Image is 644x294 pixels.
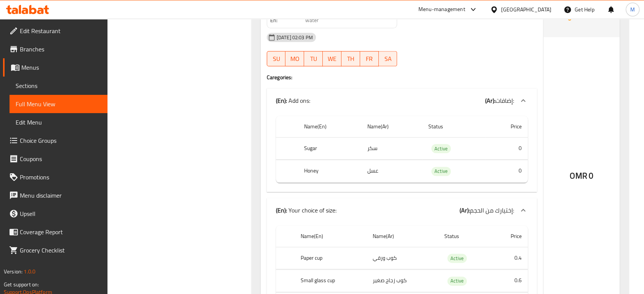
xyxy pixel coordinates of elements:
a: Grocery Checklist [3,241,107,259]
span: Active [431,144,451,153]
a: Sections [10,77,107,95]
a: Edit Restaurant [3,22,107,40]
h4: Caregories: [267,73,537,81]
div: [GEOGRAPHIC_DATA] [501,5,551,14]
th: Honey [298,160,361,182]
span: Full Menu View [16,99,101,109]
th: Paper cup [295,247,367,269]
span: Active [447,276,467,285]
span: Menus [21,63,101,72]
th: Name(Ar) [367,225,438,247]
table: choices table [276,116,528,183]
th: Status [438,225,492,247]
span: TU [307,53,320,64]
b: (En): [276,205,287,216]
td: 0.6 [492,270,527,292]
a: Coverage Report [3,223,107,241]
span: إضافات: [495,95,514,106]
button: TU [304,51,323,66]
span: Active [447,254,467,263]
span: SA [382,53,394,64]
td: 0 [485,137,528,160]
th: Name(En) [298,116,361,137]
button: FR [360,51,379,66]
span: 0 [589,168,593,183]
span: WE [326,53,338,64]
th: Small glass cup [295,270,367,292]
span: Grocery Checklist [20,246,101,255]
p: Add ons: [276,96,310,105]
a: Choice Groups [3,131,107,150]
a: Coupons [3,150,107,168]
span: Edit Restaurant [20,26,101,35]
span: 1.0.0 [24,267,35,276]
span: TH [344,53,357,64]
b: (En): [276,95,287,106]
span: OMR [570,168,587,183]
th: Price [485,116,528,137]
div: (En): Add ons:(Ar):إضافات: [267,88,537,113]
span: M [630,5,635,14]
div: Active [431,144,451,153]
td: عسل [361,160,422,182]
span: Coupons [20,154,101,163]
button: WE [323,51,341,66]
th: Name(Ar) [361,116,422,137]
b: (Ar): [460,205,470,216]
span: MO [288,53,301,64]
button: MO [285,51,304,66]
span: Edit Menu [16,118,101,127]
div: Active [431,167,451,176]
a: Upsell [3,205,107,223]
span: Upsell [20,209,101,218]
span: SU [270,53,283,64]
th: Sugar [298,137,361,160]
span: Choice Groups [20,136,101,145]
b: (Ar): [485,95,495,106]
th: Price [492,225,527,247]
span: Branches [20,45,101,54]
button: TH [341,51,360,66]
span: Promotions [20,173,101,182]
button: SA [379,51,397,66]
strong: Description En: [270,6,304,25]
a: Menu disclaimer [3,186,107,205]
span: Active [431,167,451,176]
a: Menus [3,58,107,77]
span: [DATE] 02:03 PM [274,34,316,41]
td: سكر [361,137,422,160]
span: Menu disclaimer [20,191,101,200]
a: Branches [3,40,107,58]
span: Sections [16,81,101,90]
th: Name(En) [295,225,367,247]
td: 0 [485,160,528,182]
span: Coverage Report [20,227,101,236]
td: كوب زجاج صغير [367,270,438,292]
p: Your choice of size: [276,206,336,215]
div: (En): Your choice of size:(Ar):إختيارك من الحجم: [267,198,537,222]
td: كوب ورقي [367,247,438,269]
a: Edit Menu [10,113,107,131]
button: SU [267,51,286,66]
div: Active [447,276,467,286]
a: Promotions [3,168,107,186]
a: Full Menu View [10,95,107,113]
th: Status [422,116,485,137]
span: Version: [4,267,22,276]
span: إختيارك من الحجم: [470,205,514,216]
div: Menu-management [418,5,465,14]
td: 0.4 [492,247,527,269]
span: FR [363,53,376,64]
span: Get support on: [4,280,39,289]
